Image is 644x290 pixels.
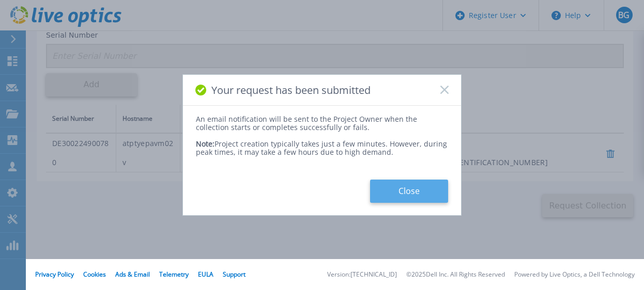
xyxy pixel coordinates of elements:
a: EULA [198,270,213,279]
span: Your request has been submitted [211,84,371,96]
button: Close [370,180,448,203]
li: Version: [TECHNICAL_ID] [327,271,397,278]
a: Telemetry [159,270,189,279]
a: Ads & Email [115,270,150,279]
a: Cookies [83,270,106,279]
div: An email notification will be sent to the Project Owner when the collection starts or completes s... [196,115,448,132]
span: Note: [196,139,214,149]
div: Project creation typically takes just a few minutes. However, during peak times, it may take a fe... [196,132,448,156]
a: Privacy Policy [35,270,74,279]
li: Powered by Live Optics, a Dell Technology [514,271,635,278]
a: Support [223,270,246,279]
li: © 2025 Dell Inc. All Rights Reserved [406,271,505,278]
